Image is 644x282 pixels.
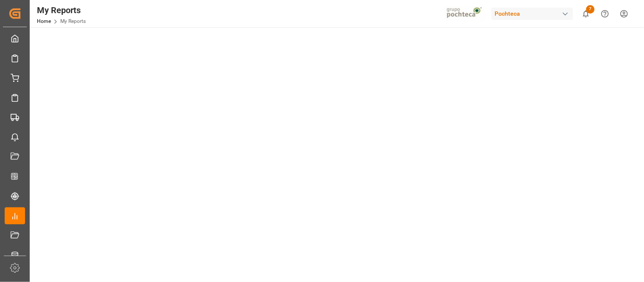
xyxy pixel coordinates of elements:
[37,18,51,24] a: Home
[577,4,596,23] button: show 7 new notifications
[586,5,595,14] span: 7
[492,6,577,22] button: Pochteca
[444,6,486,21] img: pochtecaImg.jpg_1689854062.jpg
[492,8,573,20] div: Pochteca
[37,4,86,17] div: My Reports
[596,4,615,23] button: Help Center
